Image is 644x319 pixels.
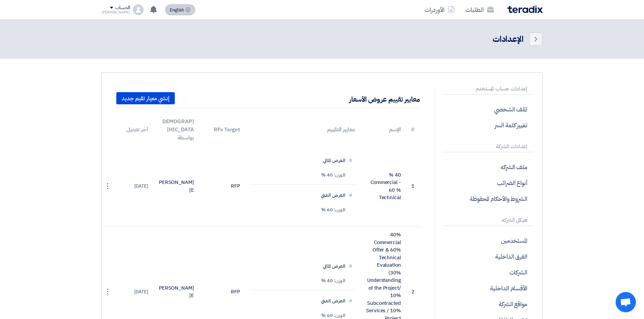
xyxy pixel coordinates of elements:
[444,141,533,152] p: إعدادات الشركة
[102,286,113,297] div: ⋮
[444,280,533,296] p: الأقسام الداخلية
[291,187,345,204] div: العرض الفني
[444,233,533,248] p: المستخدمين
[116,92,175,104] button: إنشي معيار تقيم جديد
[419,2,460,18] a: الأوردرات
[444,296,533,312] p: مواقع الشركة
[115,5,130,11] div: الحساب
[102,181,113,192] div: ⋮
[153,146,199,227] td: [PERSON_NAME]
[118,146,153,227] td: [DATE]
[118,113,153,146] th: أخر تعديل
[321,172,345,179] div: الوزن: 40 %
[406,146,420,227] td: 1
[493,33,524,45] div: الإعدادات
[291,258,345,274] div: العرض المالي
[321,277,345,284] div: الوزن: 40 %
[444,175,533,191] p: أنواع الضرائب
[349,94,420,104] div: معايير تقييم عروض الأسعار
[133,4,144,15] img: profile_test.png
[360,113,406,146] th: الإسم
[444,215,533,226] p: هيكل الشركه
[507,5,543,13] img: Teradix logo
[153,113,199,146] th: [DEMOGRAPHIC_DATA] بواسطة
[406,113,420,146] th: #
[170,8,184,12] span: English
[444,191,533,207] p: الشروط والأحكام المحفوظة
[444,101,533,117] p: الملف الشخصي
[460,2,499,18] a: الطلبات
[291,293,345,309] div: العرض الفني
[165,4,195,15] button: English
[616,292,636,312] a: Open chat
[444,264,533,280] p: الشركات
[101,10,130,14] div: [PERSON_NAME]
[291,153,345,169] div: العرض المالي
[199,113,245,146] th: RFx Target
[245,113,360,146] th: معايير التقييم
[360,146,406,227] td: 40 % Commercial - 60 % Technical
[444,248,533,264] p: الفرق الداخلية
[444,117,533,133] p: تغيير كلمة السر
[199,146,245,227] td: RFP
[444,83,533,95] p: إعدادات حساب المستخدم
[321,207,345,213] div: الوزن: 60 %
[444,159,533,175] p: ملف الشركه
[321,312,345,319] div: الوزن: 60 %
